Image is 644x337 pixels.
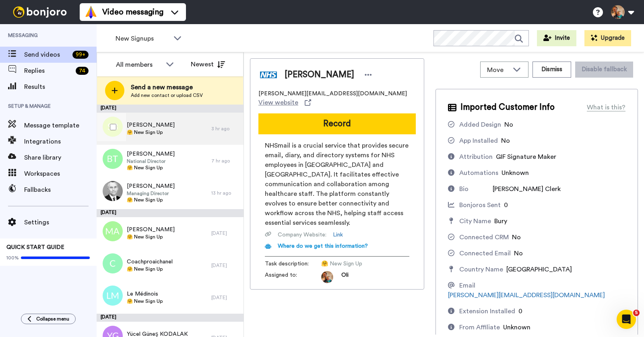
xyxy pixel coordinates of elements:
[459,232,509,242] div: Connected CRM
[21,314,76,324] button: Collapse menu
[459,265,503,274] div: Country Name
[459,200,501,210] div: Bonjoros Sent
[211,125,239,132] div: 3 hr ago
[459,216,491,226] div: City Name
[127,226,175,234] span: [PERSON_NAME]
[185,56,231,72] button: Newest
[24,66,72,76] span: Replies
[258,113,416,134] button: Record
[97,314,244,322] div: [DATE]
[127,197,175,203] span: 🤗 New Sign Up
[6,245,64,250] span: QUICK START GUIDE
[131,82,203,92] span: Send a new message
[584,30,631,46] button: Upgrade
[285,69,354,81] span: [PERSON_NAME]
[460,101,555,113] span: Imported Customer Info
[116,34,169,43] span: New Signups
[24,50,69,60] span: Send videos
[103,253,123,273] img: c.png
[501,138,510,144] span: No
[127,258,173,266] span: Coachproaichanel
[258,98,311,107] a: View website
[211,158,239,164] div: 7 hr ago
[10,6,70,18] img: bj-logo-header-white.svg
[127,158,175,164] span: National Director
[127,150,175,158] span: [PERSON_NAME]
[459,184,469,194] div: Bio
[24,185,97,195] span: Fallbacks
[211,230,239,236] div: [DATE]
[6,255,19,261] span: 100%
[503,324,530,331] span: Unknown
[76,67,89,75] div: 74
[103,181,123,201] img: 25ddffc6-c82a-45ec-9d26-a30f5affd01d.jpg
[258,98,298,107] span: View website
[341,271,349,283] span: Oli
[333,231,343,239] a: Link
[459,152,493,162] div: Attribution
[459,249,511,258] div: Connected Email
[459,281,475,290] div: Email
[85,6,97,18] img: vm-color.svg
[496,154,556,160] span: GIF Signature Maker
[24,218,97,227] span: Settings
[448,292,605,298] a: [PERSON_NAME][EMAIL_ADDRESS][DOMAIN_NAME]
[587,103,625,112] div: What is this?
[617,310,636,329] iframe: Intercom live chat
[514,250,523,257] span: No
[575,62,633,78] button: Disable fallback
[24,137,97,146] span: Integrations
[321,271,333,283] img: 5087268b-a063-445d-b3f7-59d8cce3615b-1541509651.jpg
[211,294,239,301] div: [DATE]
[459,136,498,146] div: App Installed
[127,266,173,272] span: 🤗 New Sign Up
[459,323,500,332] div: From Affiliate
[504,121,513,128] span: No
[211,190,239,196] div: 13 hr ago
[131,92,203,99] span: Add new contact or upload CSV
[459,120,501,129] div: Added Design
[127,234,175,240] span: 🤗 New Sign Up
[127,182,175,190] span: [PERSON_NAME]
[265,141,409,228] span: NHSmail is a crucial service that provides secure email, diary, and directory systems for NHS emp...
[258,90,407,98] span: [PERSON_NAME][EMAIL_ADDRESS][DOMAIN_NAME]
[24,82,97,92] span: Results
[278,243,368,249] span: Where do we get this information?
[459,306,515,316] div: Extension Installed
[487,65,509,75] span: Move
[506,266,572,273] span: [GEOGRAPHIC_DATA]
[321,260,398,268] span: 🤗 New Sign Up
[504,202,508,208] span: 0
[493,186,561,192] span: [PERSON_NAME] Clerk
[518,308,522,314] span: 0
[502,170,529,176] span: Unknown
[537,30,576,46] button: Invite
[127,121,175,129] span: [PERSON_NAME]
[103,286,123,306] img: lm.png
[24,169,97,179] span: Workspaces
[258,65,279,85] img: Image of AKHIL ANTONY
[127,298,163,304] span: 🤗 New Sign Up
[24,153,97,162] span: Share library
[278,231,326,239] span: Company Website :
[97,105,244,113] div: [DATE]
[211,262,239,269] div: [DATE]
[127,129,175,136] span: 🤗 New Sign Up
[127,164,175,171] span: 🤗 New Sign Up
[512,234,521,240] span: No
[265,271,321,283] span: Assigned to:
[97,209,244,217] div: [DATE]
[633,310,640,316] span: 5
[265,260,321,268] span: Task description :
[72,51,89,59] div: 99 +
[36,316,69,322] span: Collapse menu
[102,6,163,18] span: Video messaging
[494,218,507,224] span: Bury
[116,60,162,70] div: All members
[24,121,97,130] span: Message template
[103,221,123,241] img: ma.png
[459,168,498,178] div: Automations
[127,290,163,298] span: Le Médinois
[127,190,175,197] span: Managing Director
